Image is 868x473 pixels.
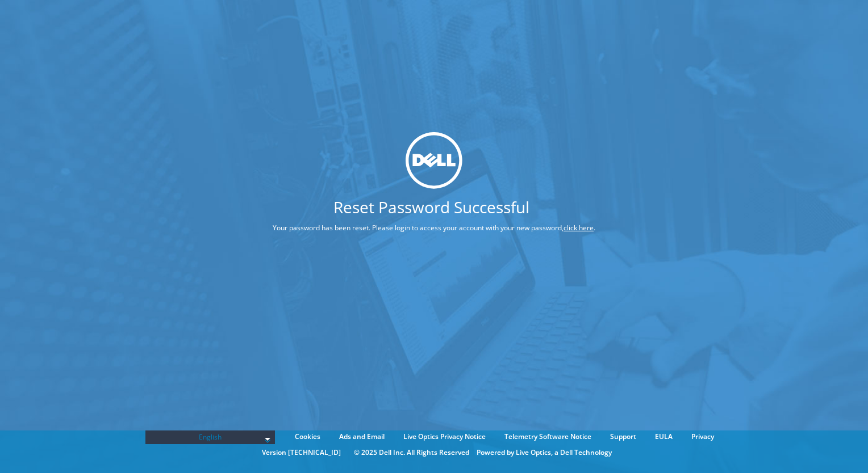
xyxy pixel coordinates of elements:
[286,430,329,443] a: Cookies
[230,222,638,234] p: Your password has been reset. Please login to access your account with your new password, .
[348,446,475,459] li: © 2025 Dell Inc. All Rights Reserved
[331,430,393,443] a: Ads and Email
[256,446,347,459] li: Version [TECHNICAL_ID]
[395,430,494,443] a: Live Optics Privacy Notice
[230,199,632,215] h1: Reset Password Successful
[496,430,600,443] a: Telemetry Software Notice
[477,446,612,459] li: Powered by Live Optics, a Dell Technology
[564,223,594,233] a: click here
[151,430,269,444] span: English
[646,430,681,443] a: EULA
[602,430,645,443] a: Support
[406,132,462,188] img: dell_svg_logo.svg
[683,430,723,443] a: Privacy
